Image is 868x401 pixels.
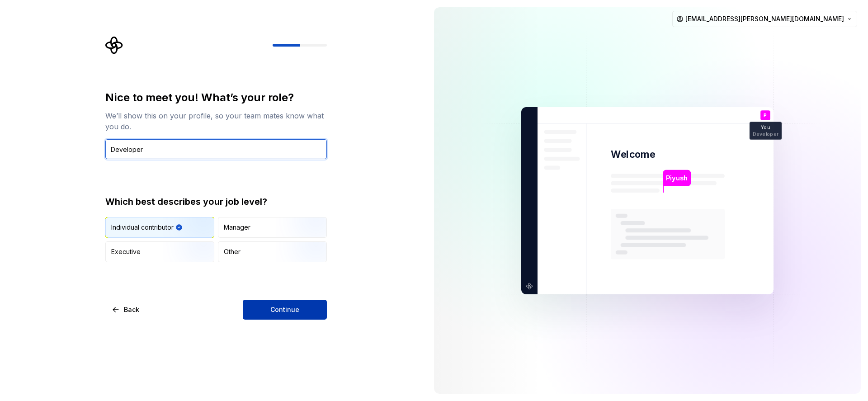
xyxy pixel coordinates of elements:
[105,90,327,105] div: Nice to meet you! What’s your role?
[105,195,327,208] div: Which best describes your job level?
[672,11,857,27] button: [EMAIL_ADDRESS][PERSON_NAME][DOMAIN_NAME]
[224,223,250,232] div: Manager
[111,223,174,232] div: Individual contributor
[685,14,844,24] span: [EMAIL_ADDRESS][PERSON_NAME][DOMAIN_NAME]
[105,139,327,159] input: Job title
[124,305,139,314] span: Back
[764,113,767,118] p: P
[753,132,778,137] p: Developer
[105,110,327,132] div: We’ll show this on your profile, so your team mates know what you do.
[105,300,147,320] button: Back
[105,36,123,54] svg: Supernova Logo
[761,125,770,130] p: You
[243,300,327,320] button: Continue
[111,247,141,256] div: Executive
[666,173,688,183] p: Piyush
[224,247,241,256] div: Other
[270,305,299,314] span: Continue
[611,148,655,161] p: Welcome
